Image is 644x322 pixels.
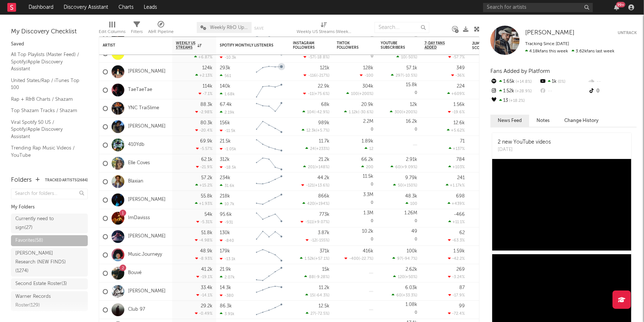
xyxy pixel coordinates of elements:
span: +14.8 % [515,80,532,84]
div: 88.3k [200,102,212,107]
a: 410Ydb [128,142,144,148]
span: 201 [308,166,315,170]
svg: Chart title [253,246,286,264]
a: [PERSON_NAME] [128,50,166,56]
span: -100 [365,74,373,78]
a: Warner Records Roster(129) [11,291,88,311]
span: -18.8 % [316,56,328,60]
div: 218k [220,194,230,199]
span: Weekly R&D Updates [210,25,248,30]
div: 989k [318,121,329,125]
div: 3.3M [363,192,373,197]
svg: Chart title [253,99,286,118]
div: 10.7k [220,201,234,206]
div: Filters [131,18,143,40]
span: +9.07 % [314,221,328,225]
span: 12.3k [306,129,316,133]
div: 10.2k [362,229,373,234]
input: Search... [374,22,429,33]
span: 1.12k [349,111,358,115]
div: ( ) [390,110,417,115]
span: 4.18k fans this week [525,49,568,53]
div: -19.1 % [196,275,212,280]
span: 297 [396,74,403,78]
div: 80.3k [200,121,212,125]
span: 7-Day Fans Added [425,41,454,50]
svg: Chart title [253,264,286,282]
div: 2.2M [363,119,373,124]
a: Currently need to sign(27) [11,214,88,233]
div: +1.17k % [446,183,465,188]
div: 21.5k [220,139,231,144]
span: +150 % [404,184,416,188]
div: -- [539,86,588,96]
div: 70.6 [472,49,501,58]
div: ( ) [346,92,373,96]
div: 0 [588,86,637,96]
span: 200 [366,166,373,170]
span: Fans Added by Platform [490,69,550,74]
div: 15.8k [406,82,417,87]
span: +9.09 % [402,166,416,170]
span: -50 % [407,56,416,60]
a: Music.Journeyy [128,252,162,258]
div: 77.3 [472,232,501,241]
div: -840 [220,238,234,243]
div: -5.57 % [196,147,212,151]
div: 1.89k [362,139,373,144]
span: -30.6 % [359,111,372,115]
a: United States/Rap / iTunes Top 100 [11,77,80,92]
div: 371k [320,249,329,253]
div: Spotify Monthly Listeners [220,43,275,48]
div: 1.3M [364,211,373,215]
div: 95.6k [220,212,232,217]
div: -931 [220,220,233,225]
div: +609 % [447,92,465,96]
span: -12 [310,239,316,243]
a: Bouvé [128,270,142,276]
div: [PERSON_NAME] Research (NEW FINDS) ( 1274 ) [15,249,67,275]
div: -- [588,77,637,86]
div: 293k [220,66,230,70]
svg: Chart title [253,154,286,173]
div: 67.3 [472,67,501,76]
div: ( ) [344,256,373,261]
div: +103 % [448,165,465,170]
div: 57.2k [201,175,212,180]
a: Second Estate Roster(3) [11,278,88,289]
div: 124k [202,66,212,70]
span: +233 % [316,147,328,151]
div: 54k [204,212,212,217]
a: [PERSON_NAME] Research (NEW FINDS)(1274) [11,248,88,277]
span: Weekly US Streams [176,41,196,50]
div: My Folders [11,203,88,212]
div: 0 [381,227,417,245]
a: [PERSON_NAME] [128,69,166,75]
div: -466 [454,212,465,217]
div: 21.2k [319,157,329,162]
input: Search for artists [483,3,593,12]
div: 80.0 [472,159,501,168]
div: Jump Score [472,41,490,50]
div: 349 [456,66,465,70]
div: 16.2k [406,119,417,124]
div: 68k [321,102,329,107]
a: TaeTaeTae [128,87,152,93]
div: -11.5k [220,128,236,133]
div: 784 [456,157,465,162]
div: 1.56k [453,102,465,107]
div: ( ) [393,183,417,188]
span: -11 [308,92,313,96]
div: -42.2 % [448,256,465,261]
span: +5.7 % [317,129,328,133]
div: 0 [381,81,417,99]
a: Viral Spotify 50 US / Spotify/Apple Discovery Assistant [11,118,80,141]
div: 21.9k [220,267,231,272]
div: -63.3 % [448,238,465,243]
a: [PERSON_NAME] [128,197,166,203]
div: 128k [363,66,373,70]
input: Search for folders... [11,189,88,199]
div: 1.59k [453,249,465,253]
div: 74.1 [472,141,501,149]
svg: Chart title [253,136,286,154]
